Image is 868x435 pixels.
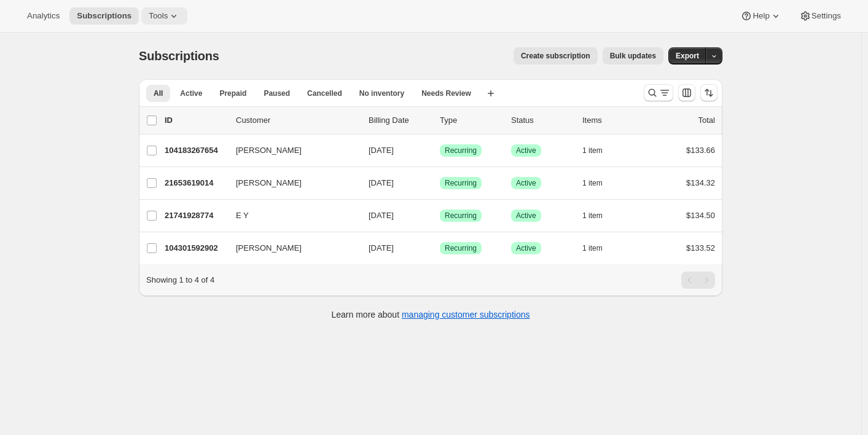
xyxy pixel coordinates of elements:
button: Search and filter results [644,84,673,101]
span: Active [516,243,536,253]
div: 21741928774E Y[DATE]SuccessRecurringSuccessActive1 item$134.50 [165,207,715,224]
span: $134.50 [686,211,715,220]
span: Active [516,211,536,221]
div: 21653619014[PERSON_NAME][DATE]SuccessRecurringSuccessActive1 item$134.32 [165,174,715,192]
span: E Y [236,210,249,222]
span: [PERSON_NAME] [236,177,302,189]
span: 1 item [582,243,603,253]
div: Type [440,114,501,127]
nav: Pagination [681,272,715,289]
button: Customize table column order and visibility [678,84,695,101]
span: $133.66 [686,146,715,155]
span: Create subscription [521,51,590,61]
span: Subscriptions [77,11,131,21]
button: 1 item [582,240,616,257]
div: 104183267654[PERSON_NAME][DATE]SuccessRecurringSuccessActive1 item$133.66 [165,142,715,159]
button: Subscriptions [69,7,139,25]
span: Active [180,88,202,98]
p: Customer [236,114,359,127]
span: [PERSON_NAME] [236,242,302,254]
button: 1 item [582,207,616,224]
button: 1 item [582,142,616,159]
button: Create new view [481,85,501,102]
p: Learn more about [332,308,530,321]
button: Settings [792,7,848,25]
span: [DATE] [369,178,394,187]
button: 1 item [582,174,616,192]
span: Analytics [27,11,60,21]
p: Total [698,114,715,127]
p: 21653619014 [165,177,226,189]
button: Export [668,47,706,65]
span: $134.32 [686,178,715,187]
span: Active [516,178,536,188]
p: ID [165,114,226,127]
span: Export [676,51,699,61]
span: Recurring [445,178,477,188]
span: Settings [811,11,841,21]
span: Recurring [445,211,477,221]
a: managing customer subscriptions [402,310,530,319]
p: Status [511,114,573,127]
p: 21741928774 [165,210,226,222]
button: Create subscription [514,47,598,65]
span: [DATE] [369,243,394,253]
button: [PERSON_NAME] [229,141,351,160]
span: Recurring [445,146,477,155]
span: No inventory [359,88,404,98]
span: Help [753,11,769,21]
button: [PERSON_NAME] [229,238,351,258]
p: Showing 1 to 4 of 4 [146,274,214,286]
button: E Y [229,206,351,225]
span: Prepaid [219,88,246,98]
span: [DATE] [369,211,394,220]
span: [DATE] [369,146,394,155]
span: $133.52 [686,243,715,253]
p: 104183267654 [165,144,226,157]
button: Bulk updates [603,47,663,65]
span: Tools [149,11,168,21]
span: 1 item [582,146,603,155]
span: 1 item [582,178,603,188]
span: All [154,88,163,98]
button: Help [733,7,789,25]
span: Bulk updates [610,51,656,61]
p: Billing Date [369,114,430,127]
div: Items [582,114,644,127]
span: Subscriptions [139,49,219,63]
span: Cancelled [307,88,342,98]
span: [PERSON_NAME] [236,144,302,157]
div: 104301592902[PERSON_NAME][DATE]SuccessRecurringSuccessActive1 item$133.52 [165,240,715,257]
span: Needs Review [421,88,471,98]
span: 1 item [582,211,603,221]
button: Sort the results [700,84,717,101]
p: 104301592902 [165,242,226,254]
span: Recurring [445,243,477,253]
div: IDCustomerBilling DateTypeStatusItemsTotal [165,114,715,127]
button: Analytics [20,7,67,25]
button: [PERSON_NAME] [229,173,351,193]
span: Paused [264,88,290,98]
button: Tools [141,7,187,25]
span: Active [516,146,536,155]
